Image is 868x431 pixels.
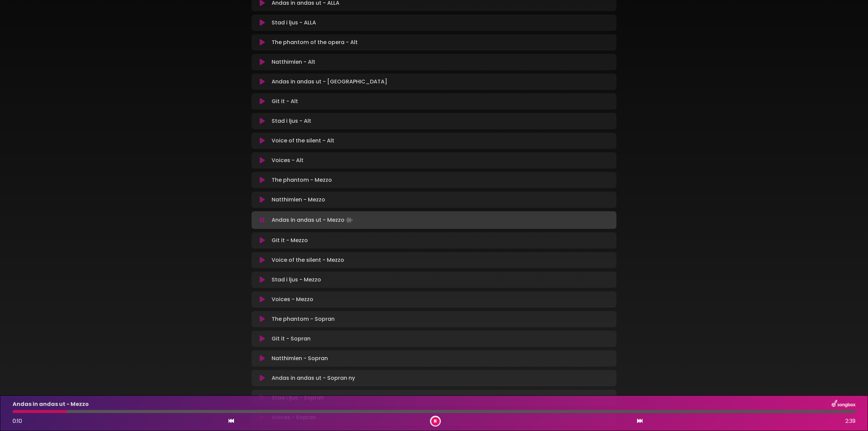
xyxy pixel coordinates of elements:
p: Andas in andas ut - Mezzo [272,215,354,225]
p: Natthimlen - Alt [272,58,315,66]
span: 0:10 [13,417,22,425]
p: Voice of the silent - Alt [272,137,334,145]
p: Natthimlen - Sopran [272,354,328,363]
img: waveform4.gif [344,215,354,225]
p: Andas in andas ut - [GEOGRAPHIC_DATA] [272,78,387,86]
p: Andas in andas ut - Mezzo [13,400,89,408]
span: 2:39 [845,417,855,425]
p: Stad i ljus - Sopran [272,394,324,402]
p: The phantom - Mezzo [272,176,332,184]
p: Voices - Alt [272,156,303,164]
p: The phantom of the opera - Alt [272,38,358,46]
p: Stad i ljus - Alt [272,117,311,125]
p: Stad i ljus - ALLA [272,19,316,27]
img: songbox-logo-white.png [832,400,855,409]
p: Voice of the silent - Mezzo [272,256,344,264]
p: Git it - Sopran [272,335,311,343]
p: Git it - Mezzo [272,236,308,244]
p: Natthimlen - Mezzo [272,196,325,204]
p: The phantom - Sopran [272,315,335,323]
p: Andas in andas ut - Sopran ny [272,374,355,382]
p: Stad i ljus - Mezzo [272,276,321,284]
p: Git it - Alt [272,97,298,105]
p: Voices - Mezzo [272,295,313,303]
